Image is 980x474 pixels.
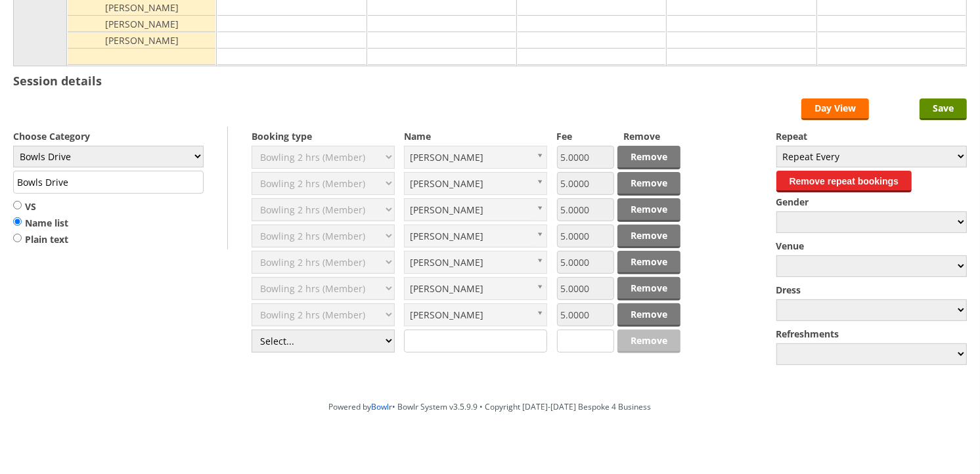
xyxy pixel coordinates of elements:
[404,277,547,300] a: [PERSON_NAME]
[617,198,680,222] a: Remove
[801,98,869,120] a: Day View
[404,225,547,248] a: [PERSON_NAME]
[410,278,529,299] span: [PERSON_NAME]
[13,73,102,89] h3: Session details
[410,199,529,221] span: [PERSON_NAME]
[410,173,529,194] span: [PERSON_NAME]
[410,225,529,247] span: [PERSON_NAME]
[776,284,967,296] label: Dress
[13,200,22,210] input: VS
[617,146,680,169] a: Remove
[404,198,547,221] a: [PERSON_NAME]
[410,304,529,326] span: [PERSON_NAME]
[13,217,22,226] input: Name list
[13,171,204,194] input: Title/Description
[776,196,967,208] label: Gender
[404,130,547,142] label: Name
[410,146,529,168] span: [PERSON_NAME]
[404,303,547,326] a: [PERSON_NAME]
[13,217,68,230] label: Name list
[410,251,529,273] span: [PERSON_NAME]
[776,240,967,252] label: Venue
[13,233,68,246] label: Plain text
[776,171,912,192] button: Remove repeat bookings
[557,130,614,142] label: Fee
[617,303,680,327] a: Remove
[404,146,547,169] a: [PERSON_NAME]
[404,172,547,195] a: [PERSON_NAME]
[617,225,680,248] a: Remove
[776,328,967,340] label: Refreshments
[623,130,680,142] label: Remove
[13,130,204,142] label: Choose Category
[13,200,68,213] label: VS
[68,16,215,32] td: [PERSON_NAME]
[617,277,680,301] a: Remove
[920,98,967,120] input: Save
[13,233,22,243] input: Plain text
[404,251,547,274] a: [PERSON_NAME]
[617,251,680,274] a: Remove
[617,172,680,196] a: Remove
[372,401,393,412] a: Bowlr
[329,401,652,412] span: Powered by • Bowlr System v3.5.9.9 • Copyright [DATE]-[DATE] Bespoke 4 Business
[68,32,215,49] td: [PERSON_NAME]
[252,130,395,142] label: Booking type
[776,130,967,142] label: Repeat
